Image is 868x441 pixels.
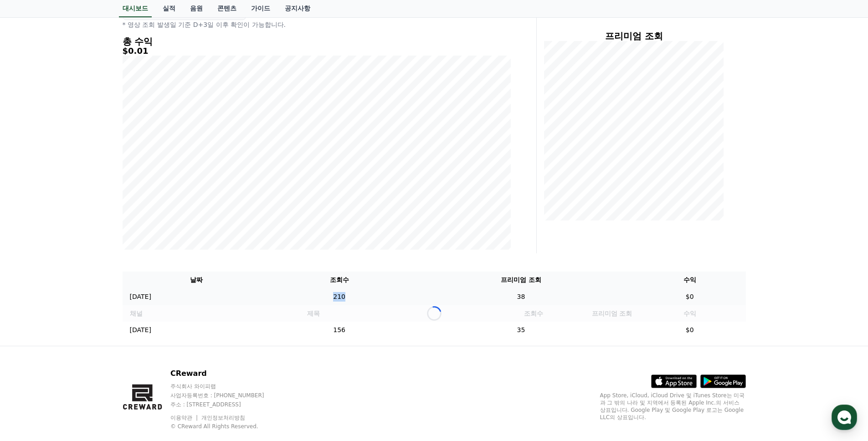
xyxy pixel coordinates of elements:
p: [DATE] [130,292,151,302]
a: 홈 [3,289,60,312]
th: 수익 [634,272,746,288]
a: 대화 [60,289,118,312]
a: 설정 [118,289,175,312]
th: 조회수 [270,272,408,288]
p: © CReward All Rights Reserved. [170,423,282,430]
span: 홈 [29,303,34,310]
a: 개인정보처리방침 [201,415,245,421]
p: 주소 : [STREET_ADDRESS] [170,401,282,408]
td: 35 [408,322,634,338]
th: 날짜 [123,272,271,288]
a: 이용약관 [170,415,199,421]
td: 210 [270,288,408,305]
h4: 프리미엄 조회 [544,31,724,41]
span: 대화 [83,303,94,310]
span: 설정 [141,303,152,310]
p: 사업자등록번호 : [PHONE_NUMBER] [170,392,282,399]
td: $0 [634,288,746,305]
h5: $0.01 [123,46,511,56]
h4: 총 수익 [123,36,511,46]
p: [DATE] [130,325,151,335]
p: CReward [170,368,282,379]
p: * 영상 조회 발생일 기준 D+3일 이후 확인이 가능합니다. [123,20,511,29]
th: 프리미엄 조회 [408,272,634,288]
td: $0 [634,322,746,338]
p: 주식회사 와이피랩 [170,383,282,390]
p: App Store, iCloud, iCloud Drive 및 iTunes Store는 미국과 그 밖의 나라 및 지역에서 등록된 Apple Inc.의 서비스 상표입니다. Goo... [600,392,746,421]
td: 156 [270,322,408,338]
td: 38 [408,288,634,305]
